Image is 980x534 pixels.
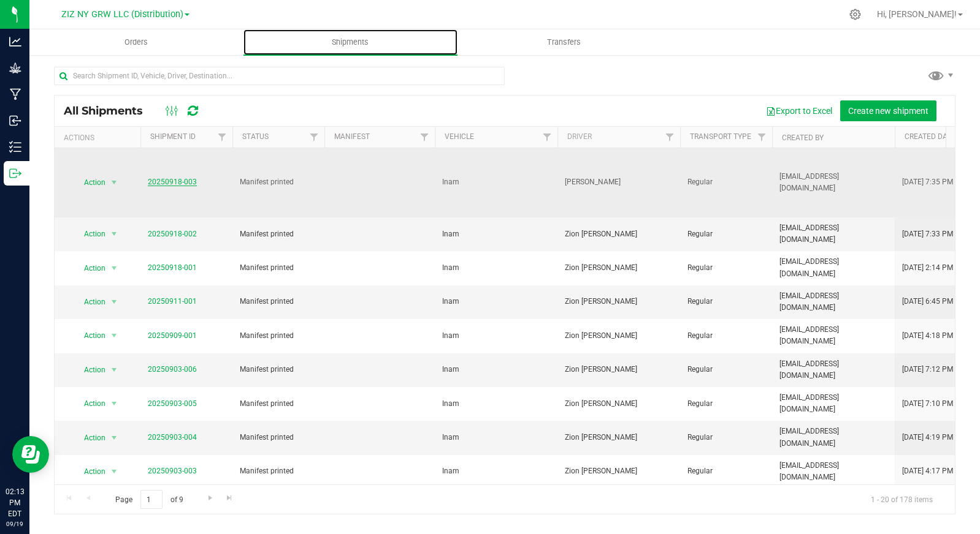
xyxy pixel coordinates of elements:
span: Transfers [530,37,597,48]
span: Hi, [PERSON_NAME]! [877,9,957,19]
span: Manifest printed [240,176,317,188]
span: Regular [687,330,765,342]
span: Regular [687,296,765,307]
span: Inam [442,465,550,477]
inline-svg: Grow [9,62,21,74]
span: Regular [687,398,765,410]
span: Manifest printed [240,364,317,375]
span: Inam [442,296,550,307]
a: 20250903-004 [148,433,197,442]
span: [DATE] 7:33 PM EDT [902,228,968,240]
div: Manage settings [848,9,863,20]
a: Status [242,132,269,141]
span: All Shipments [64,104,155,118]
a: Created By [782,133,824,142]
a: 20250918-003 [148,178,197,186]
inline-svg: Outbound [9,167,21,179]
a: Filter [752,127,772,148]
span: Create new shipment [848,106,928,116]
span: Action [73,174,106,191]
a: Shipment ID [150,132,196,141]
span: Action [73,293,106,310]
span: Zion [PERSON_NAME] [565,296,673,307]
span: Manifest printed [240,262,317,274]
span: Manifest printed [240,296,317,307]
input: Search Shipment ID, Vehicle, Driver, Destination... [54,67,505,85]
span: Inam [442,176,550,188]
span: [EMAIL_ADDRESS][DOMAIN_NAME] [779,222,887,246]
span: Zion [PERSON_NAME] [565,432,673,443]
span: Inam [442,262,550,274]
span: select [107,395,122,412]
a: 20250918-002 [148,230,197,238]
inline-svg: Inbound [9,115,21,127]
span: [DATE] 4:17 PM EDT [902,465,968,477]
p: 02:13 PM EDT [6,486,24,519]
a: Created Date [905,132,970,141]
span: Action [73,361,106,378]
span: [EMAIL_ADDRESS][DOMAIN_NAME] [779,324,887,347]
span: select [107,293,122,310]
span: Action [73,429,106,446]
span: Action [73,225,106,243]
a: 20250903-005 [148,399,197,408]
a: Go to the last page [221,490,239,506]
a: Filter [660,127,680,148]
span: Manifest printed [240,398,317,410]
span: [EMAIL_ADDRESS][DOMAIN_NAME] [779,290,887,314]
span: [EMAIL_ADDRESS][DOMAIN_NAME] [779,426,887,449]
span: Page of 9 [105,490,193,509]
span: Inam [442,364,550,375]
span: [EMAIL_ADDRESS][DOMAIN_NAME] [779,171,887,194]
span: ZIZ NY GRW LLC (Distribution) [61,9,183,20]
span: select [107,225,122,243]
a: Filter [304,127,324,148]
span: Regular [687,364,765,375]
iframe: Resource center [12,436,49,473]
span: select [107,174,122,191]
span: Action [73,260,106,277]
span: [DATE] 7:10 PM EDT [902,398,968,410]
a: Shipments [243,29,457,55]
span: [DATE] 4:19 PM EDT [902,432,968,443]
span: 1 - 20 of 178 items [861,490,943,508]
a: Transport Type [690,132,751,141]
span: [EMAIL_ADDRESS][DOMAIN_NAME] [779,256,887,279]
span: Manifest printed [240,228,317,240]
input: 1 [140,490,163,509]
span: Action [73,395,106,412]
a: Filter [212,127,232,148]
span: Zion [PERSON_NAME] [565,364,673,375]
span: [DATE] 4:18 PM EDT [902,330,968,342]
a: Vehicle [445,132,474,141]
a: Orders [29,29,243,55]
span: [DATE] 7:12 PM EDT [902,364,968,375]
inline-svg: Analytics [9,36,21,48]
span: Zion [PERSON_NAME] [565,228,673,240]
span: Regular [687,432,765,443]
span: Regular [687,228,765,240]
a: 20250909-001 [148,331,197,340]
span: select [107,463,122,480]
button: Export to Excel [758,100,840,121]
span: Zion [PERSON_NAME] [565,465,673,477]
span: [PERSON_NAME] [565,176,673,188]
span: Inam [442,228,550,240]
inline-svg: Manufacturing [9,88,21,100]
a: Go to the next page [201,490,219,506]
span: Zion [PERSON_NAME] [565,398,673,410]
a: Filter [415,127,435,148]
span: Regular [687,176,765,188]
span: Inam [442,330,550,342]
span: [DATE] 7:35 PM EDT [902,176,968,188]
span: Orders [108,37,164,48]
a: 20250903-003 [148,467,197,475]
a: 20250903-006 [148,365,197,374]
span: Manifest printed [240,465,317,477]
a: 20250911-001 [148,297,197,306]
span: Manifest printed [240,432,317,443]
span: Zion [PERSON_NAME] [565,262,673,274]
span: [DATE] 2:14 PM EDT [902,262,968,274]
inline-svg: Inventory [9,141,21,153]
a: Transfers [457,29,672,55]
